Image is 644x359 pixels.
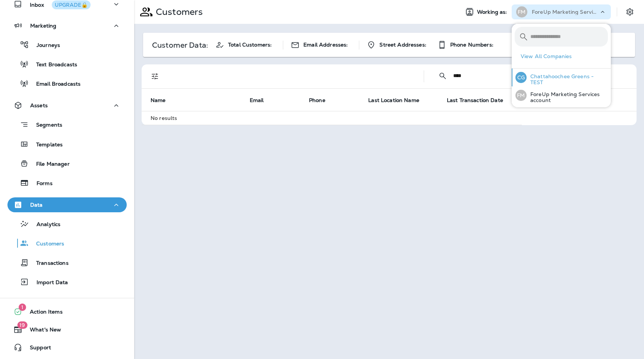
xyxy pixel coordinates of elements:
button: Analytics [7,216,127,232]
span: Email [250,97,274,104]
p: Import Data [29,279,68,286]
button: UPGRADE🔒 [52,0,91,9]
div: FM [516,6,527,18]
button: CGChattahoochee Greens - TEST [512,69,611,86]
span: Phone [309,97,325,104]
p: Analytics [29,221,60,228]
p: Forms [29,180,53,187]
span: Street Addresses: [379,42,426,48]
span: Last Transaction Date [447,97,513,104]
td: No results [142,111,522,125]
p: Customers [153,6,203,18]
p: ForeUp Marketing Services account [527,91,608,103]
button: 19What's New [7,322,127,337]
span: Total Customers: [228,42,272,48]
span: Support [22,344,51,353]
p: Customer Data: [152,42,208,48]
button: Forms [7,175,127,191]
p: Data [30,202,43,208]
p: Customers [29,241,64,248]
button: Customers [7,235,127,251]
button: Marketing [7,18,127,33]
button: 1Action Items [7,304,127,319]
button: Email Broadcasts [7,76,127,91]
p: Templates [29,142,63,149]
div: UPGRADE🔒 [55,2,88,7]
p: Journeys [29,42,60,49]
p: ForeUp Marketing Services account [532,9,599,15]
button: Transactions [7,255,127,270]
button: View All Companies [518,51,611,62]
button: FMForeUp Marketing Services account [512,86,611,104]
span: Email [250,97,264,104]
button: Filters [148,69,162,84]
span: What's New [22,327,61,336]
p: Email Broadcasts [29,81,80,88]
p: Assets [30,102,48,108]
button: Support [7,340,127,355]
span: Name [151,97,176,104]
span: Email Addresses: [303,42,348,48]
button: File Manager [7,156,127,171]
p: Inbox [30,0,91,8]
button: Settings [623,5,637,19]
button: Assets [7,98,127,113]
span: Action Items [22,309,63,318]
span: Working as: [477,9,509,15]
button: Templates [7,136,127,152]
button: Segments [7,117,127,133]
p: Text Broadcasts [29,61,77,69]
div: FM [515,90,527,101]
span: 1 [19,304,26,311]
div: CG [515,72,527,83]
p: Marketing [30,23,56,29]
span: Phone Numbers: [450,42,493,48]
button: Journeys [7,37,127,53]
span: 19 [17,321,27,329]
span: Last Transaction Date [447,97,503,104]
span: Last Location Name [368,97,419,104]
p: Chattahoochee Greens - TEST [527,73,608,85]
span: Name [151,97,166,104]
button: Collapse Search [435,69,450,83]
button: Text Broadcasts [7,56,127,72]
span: Phone [309,97,335,104]
p: File Manager [29,161,70,168]
p: Transactions [29,260,69,267]
button: Import Data [7,274,127,290]
button: Data [7,197,127,212]
span: Last Location Name [368,97,429,104]
p: Segments [29,122,62,129]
